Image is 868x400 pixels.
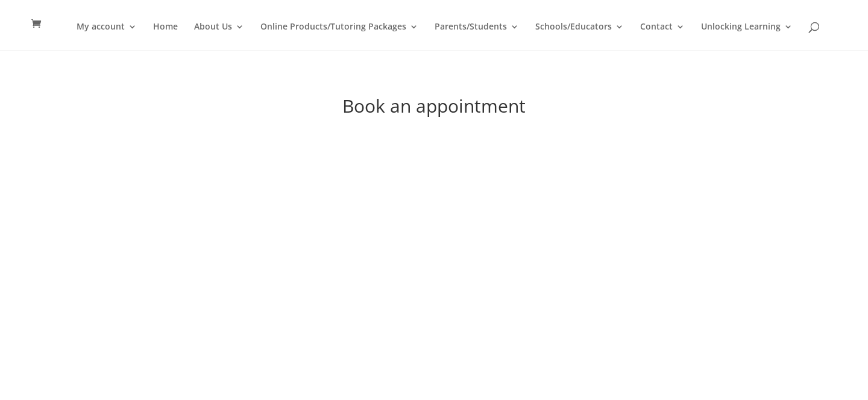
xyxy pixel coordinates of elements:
a: Unlocking Learning [701,22,793,51]
a: About Us [194,22,244,51]
a: Home [153,22,178,51]
a: Online Products/Tutoring Packages [260,22,418,51]
a: Parents/Students [435,22,519,51]
a: My account [77,22,137,51]
h1: Book an appointment [108,97,759,121]
a: Contact [640,22,685,51]
a: Schools/Educators [535,22,624,51]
